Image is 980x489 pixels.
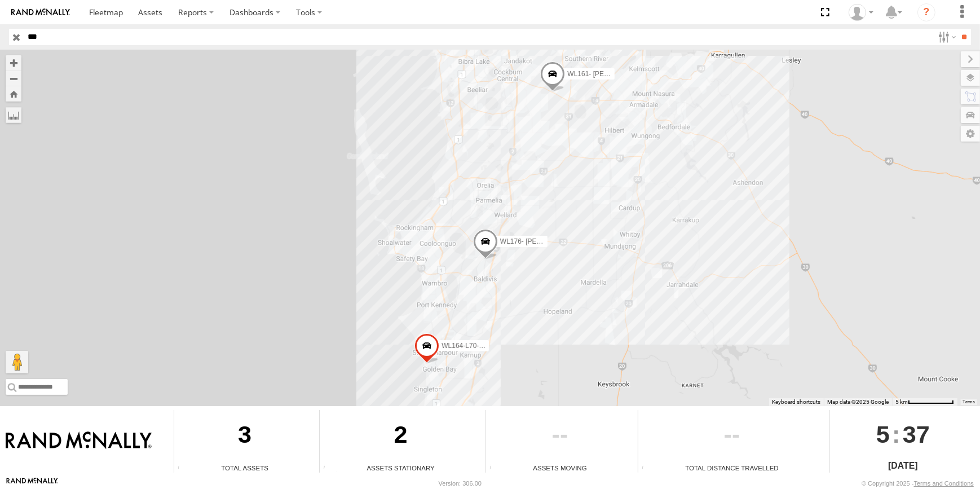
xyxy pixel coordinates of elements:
div: Total number of assets current stationary. [320,464,337,473]
div: Total Distance Travelled [638,463,826,473]
div: 3 [174,410,315,463]
a: Terms and Conditions [914,480,974,487]
i: ? [917,3,935,21]
span: 5 [876,410,890,459]
div: Total distance travelled by all assets within specified date range and applied filters [638,464,655,473]
div: : [830,410,976,459]
button: Map Scale: 5 km per 78 pixels [892,398,957,406]
img: rand-logo.svg [11,8,70,16]
button: Zoom Home [6,86,21,102]
div: Total Assets [174,463,315,473]
button: Zoom in [6,55,21,71]
div: Total number of assets current in transit. [486,464,503,473]
div: [DATE] [830,459,976,473]
div: © Copyright 2025 - [862,480,974,487]
label: Search Filter Options [934,29,958,45]
div: Total number of Enabled Assets [174,464,191,473]
label: Map Settings [961,126,980,142]
span: WL164-L70-Connect Greame [442,342,530,350]
div: 2 [320,410,482,463]
div: Jaydon Walker [845,4,877,21]
div: Assets Moving [486,463,634,473]
span: WL161- [PERSON_NAME] [567,70,648,78]
button: Zoom out [6,71,21,86]
span: 37 [903,410,930,459]
button: Keyboard shortcuts [772,398,820,406]
img: Rand McNally [6,431,152,451]
span: 5 km [895,399,908,405]
span: WL176- [PERSON_NAME] [500,237,581,245]
label: Measure [6,107,21,123]
a: Terms (opens in new tab) [963,399,975,404]
a: Visit our Website [6,478,58,489]
div: Assets Stationary [320,463,482,473]
button: Drag Pegman onto the map to open Street View [6,351,28,373]
span: Map data ©2025 Google [827,399,889,405]
div: Version: 306.00 [439,480,482,487]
